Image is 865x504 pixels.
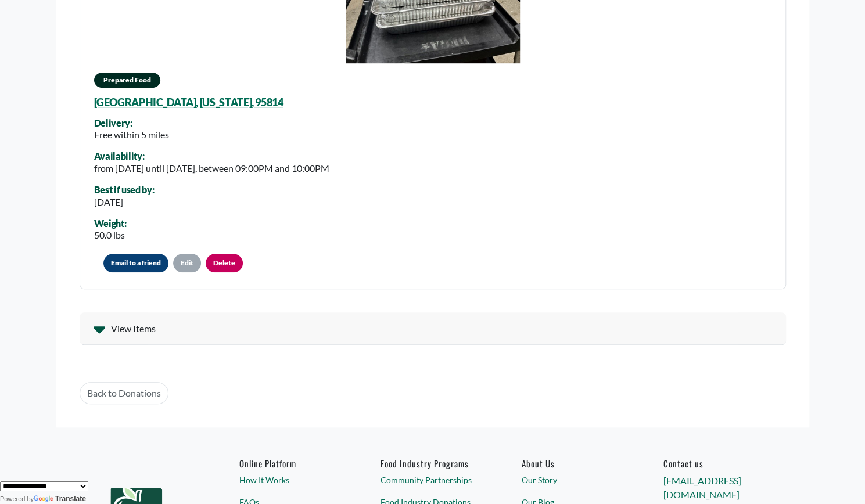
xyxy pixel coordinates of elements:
[103,254,168,272] button: Email to a friend
[94,185,155,195] div: Best if used by:
[94,218,127,229] div: Weight:
[111,322,156,336] span: View Items
[94,228,127,242] div: 50.0 lbs
[94,128,169,142] div: Free within 5 miles
[80,382,168,404] a: Back to Donations
[663,458,767,469] h6: Contact us
[94,73,160,88] span: Prepared Food
[94,161,329,175] div: from [DATE] until [DATE], between 09:00PM and 10:00PM
[381,458,484,469] h6: Food Industry Programs
[239,474,343,486] a: How It Works
[173,254,201,272] a: Edit
[94,151,329,161] div: Availability:
[94,118,169,128] div: Delivery:
[94,195,155,209] div: [DATE]
[34,495,55,503] img: Google Translate
[522,458,626,469] a: About Us
[522,474,626,486] a: Our Story
[94,96,283,109] a: [GEOGRAPHIC_DATA], [US_STATE], 95814
[206,254,243,272] a: Delete
[381,474,484,486] a: Community Partnerships
[34,495,86,503] a: Translate
[663,475,741,500] a: [EMAIL_ADDRESS][DOMAIN_NAME]
[239,458,343,469] h6: Online Platform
